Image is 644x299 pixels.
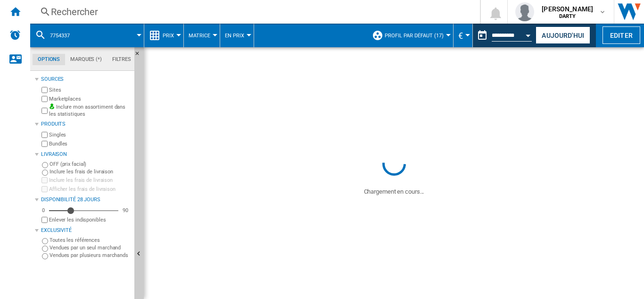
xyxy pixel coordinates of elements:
[49,131,131,138] label: Singles
[515,2,534,21] img: profile.jpg
[603,26,640,44] button: Editer
[134,47,146,64] button: Masquer
[458,24,468,47] button: €
[49,177,131,184] label: Inclure les frais de livraison
[41,105,48,117] input: Inclure mon assortiment dans les statistiques
[225,33,244,39] span: En Prix
[149,24,179,47] div: Prix
[42,246,48,252] input: Vendues par un seul marchand
[225,24,249,47] button: En Prix
[49,95,131,103] label: Marketplaces
[385,24,448,47] button: Profil par défaut (17)
[50,161,131,168] label: OFF (prix facial)
[41,96,48,102] input: Marketplaces
[51,5,455,18] div: Rechercher
[41,186,48,192] input: Afficher les frais de livraison
[49,140,131,147] label: Bundles
[41,120,131,128] div: Produits
[520,26,537,43] button: Open calendar
[41,151,131,158] div: Livraison
[33,54,65,65] md-tab-item: Options
[41,76,131,83] div: Sources
[163,33,174,39] span: Prix
[42,170,48,176] input: Inclure les frais de livraison
[458,31,463,41] span: €
[42,162,48,168] input: OFF (prix facial)
[163,24,179,47] button: Prix
[107,54,136,65] md-tab-item: Filtres
[41,227,131,234] div: Exclusivité
[41,217,48,223] input: Afficher les frais de livraison
[542,4,593,14] span: [PERSON_NAME]
[50,24,79,47] button: 7754337
[40,207,47,214] div: 0
[49,206,118,215] md-slider: Disponibilité
[559,13,576,19] b: DARTY
[50,237,131,244] label: Toutes les références
[49,103,131,118] label: Inclure mon assortiment dans les statistiques
[189,24,215,47] button: Matrice
[49,216,131,223] label: Enlever les indisponibles
[473,26,492,45] button: md-calendar
[536,26,590,44] button: Aujourd'hui
[49,186,131,193] label: Afficher les frais de livraison
[50,168,131,175] label: Inclure les frais de livraison
[41,87,48,93] input: Sites
[42,253,48,259] input: Vendues par plusieurs marchands
[372,24,448,47] div: Profil par défaut (17)
[385,33,444,39] span: Profil par défaut (17)
[41,196,131,204] div: Disponibilité 28 Jours
[49,86,131,94] label: Sites
[50,33,70,39] span: 7754337
[50,244,131,251] label: Vendues par un seul marchand
[454,24,473,47] md-menu: Currency
[65,54,107,65] md-tab-item: Marques (*)
[35,24,139,47] div: 7754337
[42,238,48,244] input: Toutes les références
[41,132,48,138] input: Singles
[9,29,21,41] img: alerts-logo.svg
[41,141,48,147] input: Bundles
[189,33,210,39] span: Matrice
[364,188,424,195] ng-transclude: Chargement en cours...
[50,252,131,259] label: Vendues par plusieurs marchands
[41,177,48,183] input: Inclure les frais de livraison
[49,103,55,109] img: mysite-bg-18x18.png
[120,207,131,214] div: 90
[473,24,534,47] div: Ce rapport est basé sur une date antérieure à celle d'aujourd'hui.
